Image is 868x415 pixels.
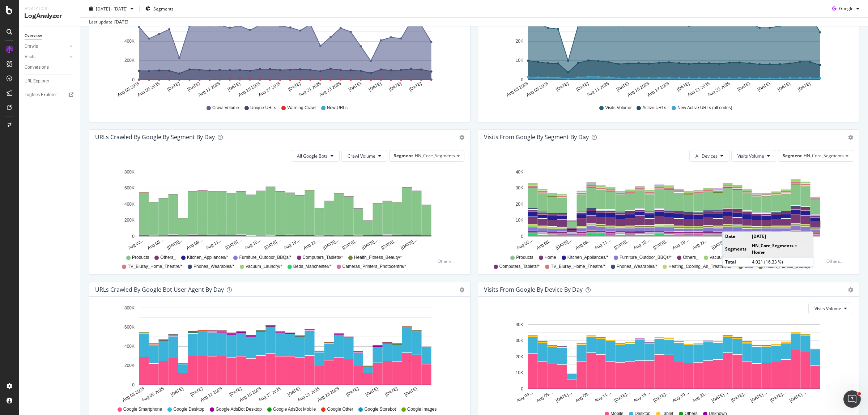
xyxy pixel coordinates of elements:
[153,5,174,12] span: Segments
[808,303,853,314] button: Visits Volume
[116,81,140,98] text: Aug 03 2025
[187,254,228,261] span: Kitchen_Appliances/*
[95,167,461,251] div: A chart.
[826,258,847,264] div: Others...
[124,202,135,207] text: 400K
[327,406,353,412] span: Google Other
[354,254,402,261] span: Health_Fitness_Beauty/*
[25,12,74,20] div: LogAnalyzer
[132,77,135,82] text: 0
[707,81,731,98] text: Aug 23 2025
[25,32,42,40] div: Overview
[227,81,241,92] text: [DATE]
[783,153,802,159] span: Segment
[348,153,375,159] span: Crawl Volume
[723,257,749,266] td: Total
[404,386,418,397] text: [DATE]
[124,39,135,44] text: 400K
[737,153,764,159] span: Visits Volume
[291,150,340,162] button: All Google Bots
[516,218,523,223] text: 10K
[620,254,672,261] span: Furniture_Outdoor_BBQs/*
[25,64,49,71] div: Conversions
[25,91,75,99] a: Logfiles Explorer
[86,3,136,14] button: [DATE] - [DATE]
[516,39,523,44] text: 20K
[95,303,461,403] svg: A chart.
[193,264,234,270] span: Phones_Wearables/*
[122,386,145,403] text: Aug 03 2025
[124,305,135,311] text: 800K
[526,81,549,98] text: Aug 05 2025
[484,320,850,404] svg: A chart.
[505,81,529,98] text: Aug 03 2025
[287,81,302,92] text: [DATE]
[212,105,239,111] span: Crawl Volume
[124,363,135,368] text: 200K
[749,232,813,241] td: [DATE]
[516,58,523,63] text: 10K
[25,77,49,85] div: URL Explorer
[216,406,261,412] span: Google AdsBot Desktop
[89,19,128,25] div: Last update
[287,105,315,111] span: Warning Crawl
[695,153,718,159] span: All Devices
[394,153,413,159] span: Segment
[25,32,75,40] a: Overview
[516,370,523,375] text: 10K
[384,386,399,397] text: [DATE]
[128,264,182,270] span: TV_Bluray_Home_Theatre/*
[516,202,523,207] text: 20K
[238,386,262,403] text: Aug 15 2025
[516,322,523,327] text: 40K
[499,264,540,270] span: Computers_Tablets/*
[723,241,749,257] td: Segments
[199,386,223,403] text: Aug 11 2025
[459,135,464,140] div: gear
[124,185,135,191] text: 600K
[516,354,523,359] text: 20K
[797,81,812,92] text: [DATE]
[516,170,523,175] text: 40K
[197,81,221,98] text: Aug 11 2025
[141,386,165,403] text: Aug 05 2025
[95,286,224,293] div: URLs Crawled by Google bot User Agent By Day
[364,406,396,412] span: Google Storebot
[616,81,630,92] text: [DATE]
[804,153,844,159] span: HN_Core_Segments
[273,406,316,412] span: Google AdsBot Mobile
[839,5,854,12] span: Google
[642,105,666,111] span: Active URLs
[124,170,135,175] text: 800K
[297,153,328,159] span: All Google Bots
[187,81,201,92] text: [DATE]
[25,64,75,71] a: Conversions
[238,81,261,98] text: Aug 15 2025
[246,264,282,270] span: Vacuum_Laundry/*
[516,338,523,343] text: 30K
[551,264,605,270] span: TV_Bluray_Home_Theatre/*
[484,286,583,293] div: Visits From Google By Device By Day
[239,254,291,261] span: Furniture_Outdoor_BBQs/*
[250,105,276,111] span: Unique URLs
[388,81,403,92] text: [DATE]
[676,81,690,92] text: [DATE]
[484,167,850,251] svg: A chart.
[25,53,35,61] div: Visits
[617,264,658,270] span: Phones_Wearables/*
[814,305,841,312] span: Visits Volume
[228,386,243,397] text: [DATE]
[365,386,379,397] text: [DATE]
[516,254,533,261] span: Products
[555,81,570,92] text: [DATE]
[415,153,455,159] span: HN_Core_Segments
[605,105,631,111] span: Visits Volume
[545,254,556,261] span: Home
[25,53,68,61] a: Visits
[368,81,382,92] text: [DATE]
[287,386,301,397] text: [DATE]
[848,135,853,140] div: gear
[736,81,751,92] text: [DATE]
[25,91,57,99] div: Logfiles Explorer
